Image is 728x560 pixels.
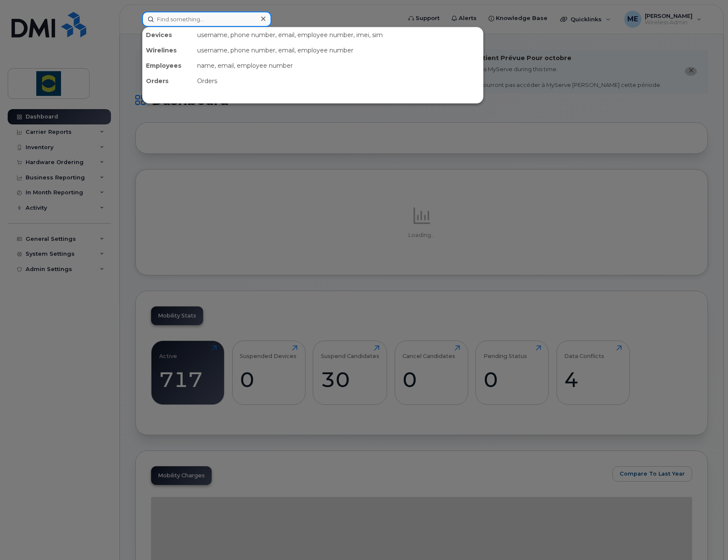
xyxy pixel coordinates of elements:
[143,73,194,89] div: Orders
[194,27,483,43] div: username, phone number, email, employee number, imei, sim
[143,43,194,58] div: Wirelines
[143,58,194,73] div: Employees
[194,73,483,89] div: Orders
[194,43,483,58] div: username, phone number, email, employee number
[194,58,483,73] div: name, email, employee number
[143,27,194,43] div: Devices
